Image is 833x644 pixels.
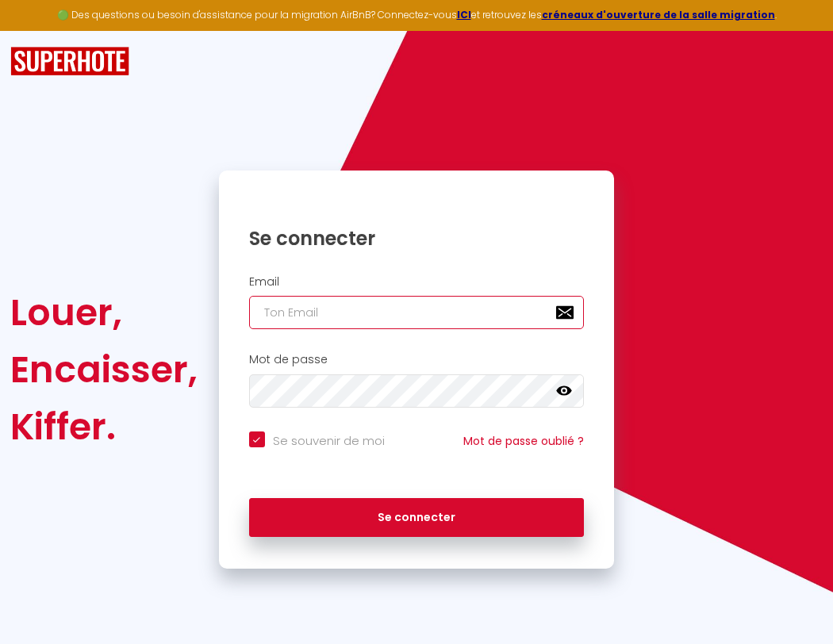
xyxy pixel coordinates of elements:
[542,8,775,21] a: créneaux d'ouverture de la salle migration
[249,296,585,329] input: Ton Email
[249,226,585,251] h1: Se connecter
[13,6,60,54] button: Ouvrir le widget de chat LiveChat
[249,498,585,538] button: Se connecter
[10,284,198,341] div: Louer,
[10,341,198,398] div: Encaisser,
[463,433,584,449] a: Mot de passe oublié ?
[457,8,471,21] a: ICI
[10,47,129,76] img: SuperHote logo
[10,398,198,455] div: Kiffer.
[249,275,585,289] h2: Email
[249,353,585,366] h2: Mot de passe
